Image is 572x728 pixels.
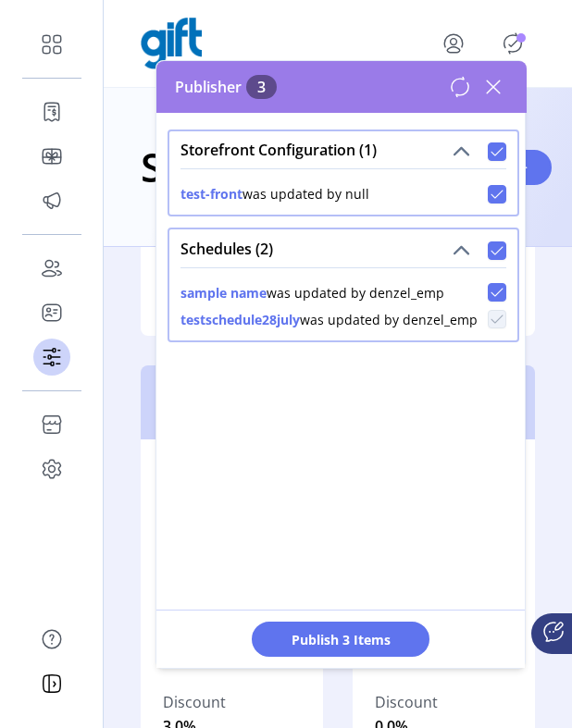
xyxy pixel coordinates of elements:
[180,283,267,302] button: sample name
[175,76,277,98] span: Publisher
[180,184,369,204] div: was updated by null
[448,139,474,165] button: Storefront Configuration (1)
[448,237,474,263] button: Schedules (2)
[141,18,229,69] img: logo
[180,310,478,329] div: was updated by denzel_emp
[141,134,337,199] h1: Schedules
[417,21,498,66] button: menu
[163,691,226,713] label: Discount
[276,630,405,649] span: Publish 3 Items
[246,75,277,99] span: 3
[180,241,273,256] span: Schedules (2)
[252,622,429,657] button: Publish 3 Items
[375,691,438,713] label: Discount
[498,29,528,58] button: Publisher Panel
[180,184,242,204] button: test-front
[180,142,377,157] span: Storefront Configuration (1)
[180,283,444,302] div: was updated by denzel_emp
[180,310,300,329] button: testschedule28july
